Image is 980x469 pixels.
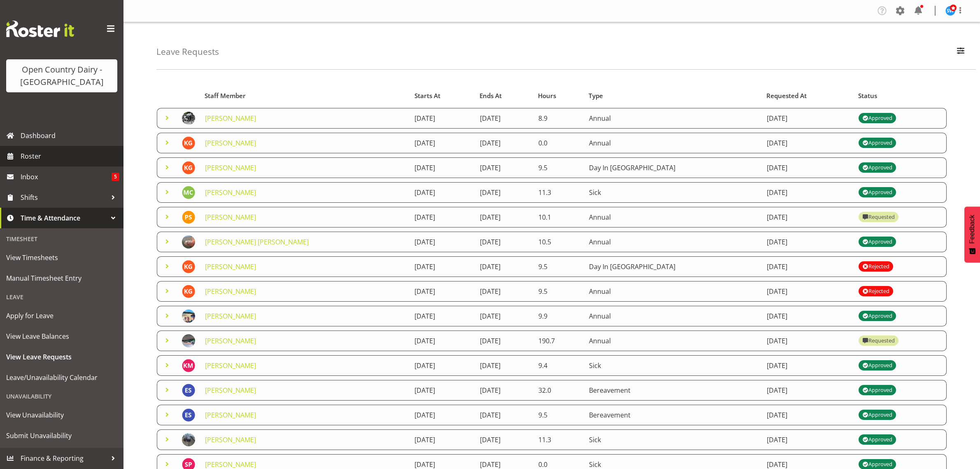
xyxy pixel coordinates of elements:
button: Feedback - Show survey [964,206,980,263]
td: [DATE] [475,429,533,450]
span: 5 [112,173,119,181]
a: [PERSON_NAME] [205,336,256,345]
span: Dashboard [21,129,119,142]
td: Annual [584,133,762,153]
div: Approved [862,435,892,445]
a: [PERSON_NAME] [205,213,256,222]
a: [PERSON_NAME] [205,138,256,148]
td: Annual [584,207,762,227]
img: Rosterit website logo [6,21,74,37]
span: Type [589,91,603,101]
div: Approved [862,385,892,395]
div: Approved [862,113,892,123]
td: 11.3 [533,429,584,450]
img: steve-webb7510.jpg [945,6,955,16]
div: Approved [862,188,892,197]
td: [DATE] [762,281,854,302]
td: [DATE] [762,380,854,401]
a: Apply for Leave [2,305,121,326]
td: [DATE] [410,207,475,227]
a: View Leave Requests [2,347,121,367]
span: View Leave Requests [6,351,117,363]
td: 32.0 [533,380,584,401]
td: [DATE] [762,355,854,376]
div: Requested [862,336,894,346]
span: Shifts [21,191,107,204]
td: Annual [584,306,762,326]
img: darren-norris01750028e729ded4fb89b9472d205d7c.png [182,310,195,323]
td: 9.5 [533,281,584,302]
a: View Timesheets [2,247,121,268]
td: [DATE] [410,405,475,425]
div: Requested [862,212,894,222]
div: Open Country Dairy - [GEOGRAPHIC_DATA] [14,63,109,88]
td: [DATE] [475,157,533,178]
span: View Timesheets [6,251,117,264]
td: 0.0 [533,133,584,153]
td: [DATE] [410,182,475,203]
a: [PERSON_NAME] [205,435,256,444]
td: [DATE] [410,232,475,252]
span: Submit Unavailability [6,429,117,442]
td: Annual [584,281,762,302]
a: [PERSON_NAME] [205,262,256,271]
td: Sick [584,429,762,450]
img: eric-stothers10284.jpg [182,408,195,422]
td: 10.1 [533,207,584,227]
button: Filter Employees [952,43,969,61]
div: Unavailability [2,388,121,405]
td: [DATE] [475,207,533,227]
td: 11.3 [533,182,584,203]
span: Hours [538,91,556,101]
a: View Unavailability [2,405,121,425]
td: [DATE] [410,157,475,178]
td: [DATE] [410,355,475,376]
td: [DATE] [410,256,475,277]
span: Inbox [21,171,112,183]
td: [DATE] [475,232,533,252]
a: Submit Unavailability [2,425,121,446]
a: [PERSON_NAME] [205,460,256,469]
span: Status [858,91,877,101]
a: [PERSON_NAME] [205,410,256,420]
td: [DATE] [410,281,475,302]
td: Annual [584,108,762,129]
h4: Leave Requests [156,47,219,56]
div: Leave [2,288,121,305]
td: [DATE] [762,133,854,153]
div: Approved [862,237,892,247]
td: [DATE] [762,108,854,129]
img: eric-stothers10284.jpg [182,384,195,397]
a: [PERSON_NAME] [PERSON_NAME] [205,237,309,246]
span: Apply for Leave [6,310,117,322]
div: Approved [862,138,892,148]
span: Ends At [480,91,502,101]
span: Staff Member [205,91,246,101]
a: [PERSON_NAME] [205,312,256,321]
td: 9.5 [533,405,584,425]
td: [DATE] [410,331,475,351]
td: [DATE] [475,355,533,376]
div: Approved [862,410,892,420]
td: [DATE] [410,306,475,326]
div: Rejected [862,286,889,296]
img: barry-morgan1fcdc3dbfdd87109e0eae247047b2e04.png [182,334,195,347]
div: Timesheet [2,230,121,247]
td: [DATE] [762,429,854,450]
td: [DATE] [762,182,854,203]
a: [PERSON_NAME] [205,188,256,197]
img: prabhjot-singh10999.jpg [182,211,195,224]
div: Approved [862,311,892,321]
td: Day In [GEOGRAPHIC_DATA] [584,256,762,277]
a: Leave/Unavailability Calendar [2,367,121,388]
a: [PERSON_NAME] [205,163,256,172]
td: 190.7 [533,331,584,351]
td: [DATE] [475,108,533,129]
td: 10.5 [533,232,584,252]
td: [DATE] [762,157,854,178]
span: Requested At [766,91,807,101]
div: Approved [862,163,892,173]
span: Leave/Unavailability Calendar [6,371,117,384]
td: [DATE] [410,380,475,401]
td: [DATE] [475,281,533,302]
